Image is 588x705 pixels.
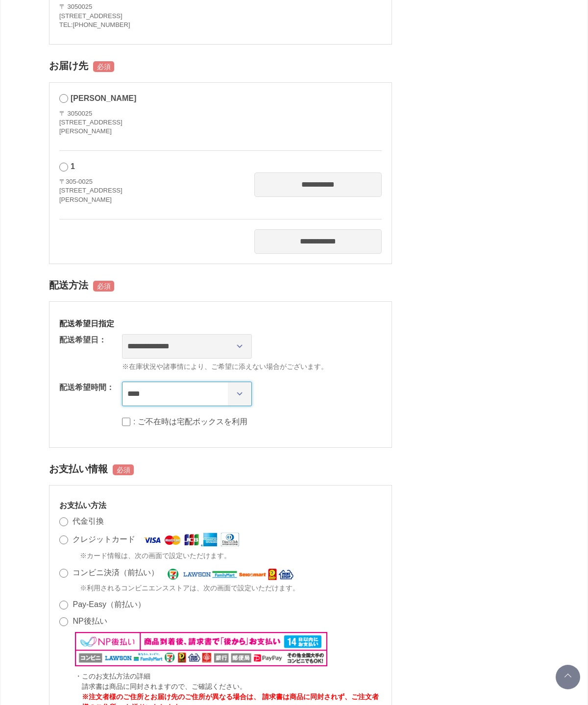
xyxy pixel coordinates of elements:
[80,583,299,593] span: ※利用されるコンビニエンスストアは、次の画面で設定いただけます。
[73,535,135,543] label: クレジットカード
[75,632,327,666] img: NP後払い
[71,94,136,102] span: [PERSON_NAME]
[73,568,159,577] label: コンビニ決済（前払い）
[66,178,93,185] a: 305-0025
[71,162,75,170] span: 1
[49,54,392,77] h2: お届け先
[73,21,130,28] a: [PHONE_NUMBER]
[122,362,382,372] span: ※在庫状況や諸事情により、ご希望に添えない場合がございます。
[59,382,114,393] dt: 配送希望時間：
[59,177,122,204] address: 〒 [STREET_ADDRESS] [PERSON_NAME]
[59,500,382,511] h3: お支払い方法
[59,318,382,329] h3: 配送希望日指定
[80,551,231,561] span: ※カード情報は、次の画面で設定いただけます。
[49,458,392,481] h2: お支払い情報
[59,2,382,29] address: 〒 3050025 [STREET_ADDRESS] TEL:
[82,681,382,692] p: 請求書は商品に同封されますので、ご確認ください。
[73,517,104,525] label: 代金引換
[49,274,392,297] h2: 配送方法
[73,617,107,625] label: NP後払い
[59,334,106,346] dt: 配送希望日：
[59,109,122,136] address: 〒 3050025 [STREET_ADDRESS] [PERSON_NAME]
[133,417,247,426] label: : ご不在時は宅配ボックスを利用
[143,532,239,547] img: クレジットカード
[73,600,145,608] label: Pay-Easy（前払い）
[166,566,295,580] img: コンビニ決済（前払い）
